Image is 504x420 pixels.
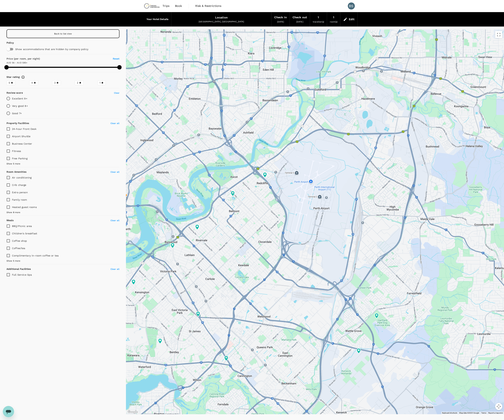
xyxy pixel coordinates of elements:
span: Heated guest rooms [12,206,37,209]
span: Clear all [110,122,119,125]
h6: Room Amenities [7,170,26,174]
span: Clear [114,92,120,94]
span: AUD 56 - AUD 595+ [7,61,27,64]
span: Clear all [110,219,119,222]
span: Show 8 more [7,211,20,214]
span: Children's breakfast [12,232,37,235]
span: BBQ/Picnic area [12,225,32,227]
div: Check out [293,15,307,20]
span: Extra person [12,191,28,194]
p: Good 7+ [12,112,22,115]
span: room(s) [330,21,337,23]
iframe: Button to launch messaging window [3,406,14,417]
span: Show 5 more [7,162,20,166]
span: Show 5 more [7,259,20,263]
span: 24-hour Front Desk [12,128,36,130]
h6: Star rating [7,75,20,79]
span: Coffee shop [12,239,27,242]
img: Google [127,410,138,414]
p: Show accommodations that are hidden by company policy [15,47,105,51]
div: [GEOGRAPHIC_DATA], [GEOGRAPHIC_DATA] [174,20,268,24]
span: 4 [31,81,33,85]
span: Map data ©2025 Google [459,412,479,414]
div: BS [348,2,355,9]
h6: Price (per room, per night) [7,57,91,61]
button: Map camera controls [495,403,502,410]
span: Fitness [12,150,21,152]
span: 3 [54,81,56,85]
h6: Your Hotel Details [147,17,169,21]
p: Excellent 9+ [12,97,27,100]
span: Business Center [12,142,32,145]
span: Complimentary in-room coffee or tea [12,254,59,257]
div: Check in [274,15,287,20]
a: Click to see this area on Google Maps [127,410,138,414]
div: 1 [333,15,334,20]
img: Chrysos Corporation [144,2,160,10]
span: Coffee/tea [12,247,25,250]
a: Terms (opens in new tab) [481,412,486,414]
span: [DATE] [296,21,303,23]
span: Back to list view [54,32,72,35]
span: Risk & Restrictions [195,4,221,8]
span: [DATE] [277,21,284,23]
span: 1 [100,81,100,85]
a: Report a map error [488,412,503,414]
h6: Review score [7,91,23,95]
button: Toggle fullscreen view [495,31,502,38]
span: Full Service Spa [12,273,32,276]
p: Policy [7,41,15,44]
p: Very good 8+ [12,104,28,108]
span: Reset [113,57,120,60]
span: 5 [9,81,10,85]
h6: Meals [7,219,14,222]
span: Book [175,4,182,8]
span: Clear all [110,171,119,173]
div: Location [215,15,228,20]
button: Keyboard shortcuts [442,412,457,414]
span: Air conditioning [12,176,31,179]
span: 2 [77,81,78,85]
span: Trips [163,4,169,8]
span: Family room [12,198,27,201]
span: Crib charge [12,184,26,186]
span: Clear all [110,268,119,270]
svg: Star ratings are awarded to properties to represent the quality of services, facilities, and amen... [21,75,25,79]
h6: Property Facilities [7,121,29,125]
div: 1 [318,15,319,20]
a: Back to list view [7,29,119,38]
span: Free Parking [12,157,27,160]
div: Edit [349,17,355,22]
span: traveller(s) [313,21,324,23]
h6: Additional Facilities [7,267,31,271]
span: Airport Shuttle [12,135,30,138]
